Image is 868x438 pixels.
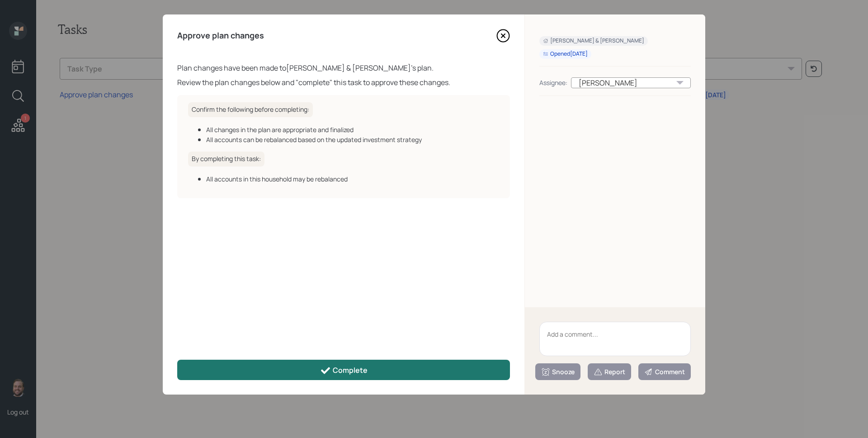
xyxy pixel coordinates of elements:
div: All accounts in this household may be rebalanced [206,174,499,184]
div: [PERSON_NAME] [571,77,691,88]
h6: Confirm the following before completing: [188,102,313,117]
div: Comment [644,367,685,376]
button: Complete [177,360,510,380]
div: Report [594,367,625,376]
div: All accounts can be rebalanced based on the updated investment strategy [206,135,499,144]
div: [PERSON_NAME] & [PERSON_NAME] [543,37,644,45]
div: All changes in the plan are appropriate and finalized [206,125,499,134]
button: Snooze [535,363,580,380]
div: Assignee: [539,78,567,87]
button: Report [588,363,631,380]
div: Complete [320,365,368,376]
div: Plan changes have been made to [PERSON_NAME] & [PERSON_NAME] 's plan. [177,62,510,73]
button: Comment [638,363,691,380]
h6: By completing this task: [188,152,264,167]
h4: Approve plan changes [177,31,264,41]
div: Opened [DATE] [543,50,588,58]
div: Snooze [541,367,575,376]
div: Review the plan changes below and "complete" this task to approve these changes. [177,77,510,88]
